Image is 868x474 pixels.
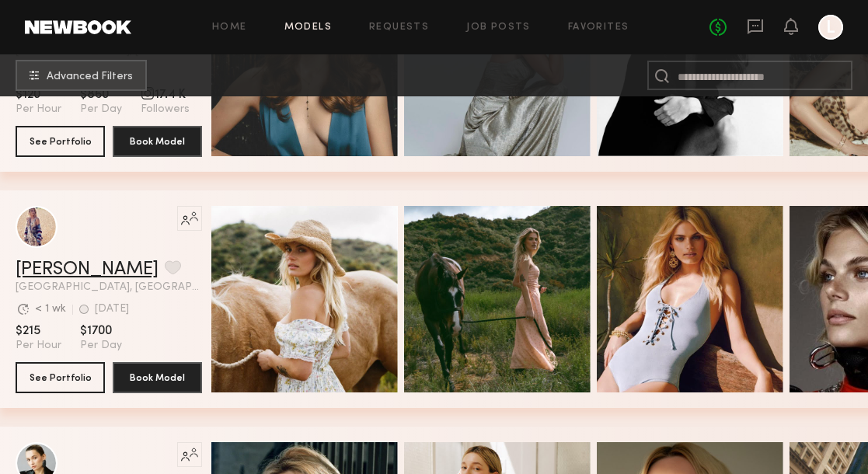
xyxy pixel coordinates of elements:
a: Favorites [568,23,629,33]
button: Book Model [113,362,202,393]
span: Per Day [80,103,122,117]
span: Per Hour [16,103,61,117]
a: Job Posts [466,23,531,33]
div: < 1 wk [35,304,66,315]
span: $1700 [80,323,122,339]
button: See Portfolio [16,126,105,157]
a: L [818,15,843,40]
span: Per Hour [16,339,61,353]
a: Home [212,23,247,33]
button: Book Model [113,126,202,157]
span: Per Day [80,339,122,353]
a: Requests [369,23,429,33]
span: $215 [16,323,61,339]
button: See Portfolio [16,362,105,393]
a: Models [284,23,332,33]
button: Advanced Filters [16,60,147,91]
a: [PERSON_NAME] [16,260,159,279]
span: Followers [141,103,190,117]
span: Advanced Filters [47,71,133,82]
div: [DATE] [95,304,129,315]
span: [GEOGRAPHIC_DATA], [GEOGRAPHIC_DATA] [16,282,202,293]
